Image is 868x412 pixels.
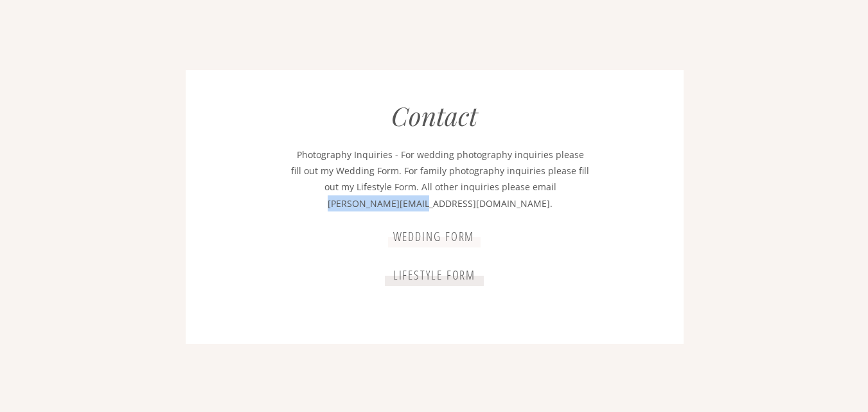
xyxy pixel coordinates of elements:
[388,229,480,243] a: wedding form
[386,268,483,282] a: lifestyle form
[385,100,484,132] h2: Contact
[291,147,590,213] p: Photography Inquiries - For wedding photography inquiries please fill out my Wedding Form. For fa...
